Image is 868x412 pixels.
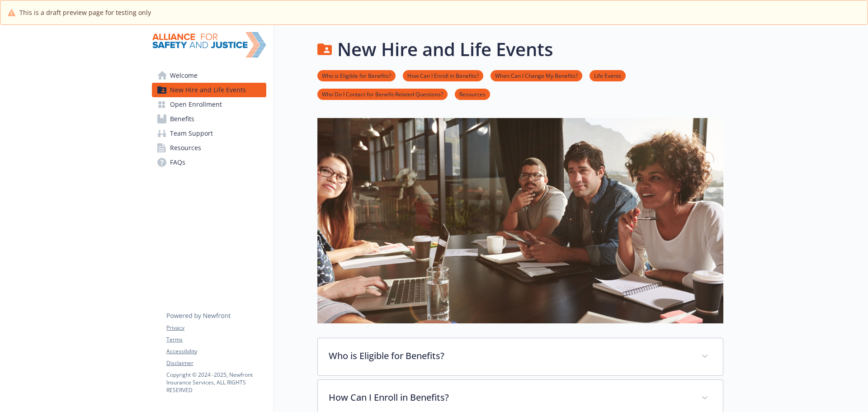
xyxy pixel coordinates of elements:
[337,36,553,63] h1: New Hire and Life Events
[152,112,266,126] a: Benefits
[166,324,266,332] a: Privacy
[152,155,266,170] a: FAQs
[152,97,266,112] a: Open Enrollment
[152,126,266,141] a: Team Support
[170,155,185,170] span: FAQs
[318,338,723,375] div: Who is Eligible for Benefits?
[317,118,723,323] img: new hire page banner
[403,71,483,80] a: How Can I Enroll in Benefits?
[166,371,266,394] p: Copyright © 2024 - 2025 , Newfront Insurance Services, ALL RIGHTS RESERVED
[329,391,690,404] p: How Can I Enroll in Benefits?
[152,83,266,97] a: New Hire and Life Events
[152,141,266,155] a: Resources
[19,8,151,17] span: This is a draft preview page for testing only
[317,90,448,98] a: Who Do I Contact for Benefit-Related Questions?
[455,90,490,98] a: Resources
[170,97,222,112] span: Open Enrollment
[170,112,194,126] span: Benefits
[170,126,213,141] span: Team Support
[329,349,690,363] p: Who is Eligible for Benefits?
[170,68,198,83] span: Welcome
[170,141,201,155] span: Resources
[170,83,246,97] span: New Hire and Life Events
[166,359,266,367] a: Disclaimer
[491,71,582,80] a: When Can I Change My Benefits?
[152,68,266,83] a: Welcome
[166,347,266,355] a: Accessibility
[166,336,266,344] a: Terms
[590,71,626,80] a: Life Events
[317,71,396,80] a: Who is Eligible for Benefits?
